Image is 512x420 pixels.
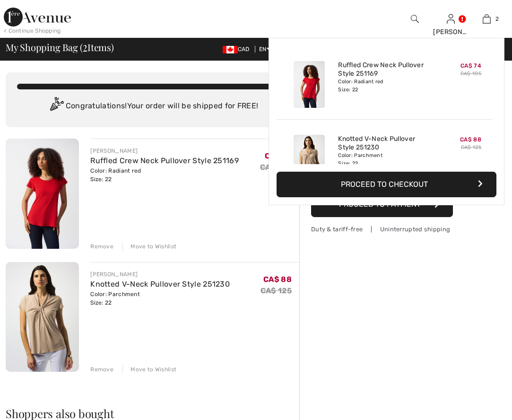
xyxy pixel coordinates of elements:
[338,152,431,167] div: Color: Parchment Size: 22
[47,97,66,116] img: Congratulation2.svg
[260,163,292,172] s: CA$ 105
[460,70,481,77] s: CA$ 105
[338,61,431,78] a: Ruffled Crew Neck Pullover Style 251169
[433,27,468,37] div: [PERSON_NAME]
[90,270,230,279] div: [PERSON_NAME]
[277,172,496,197] button: Proceed to Checkout
[90,166,239,184] div: Color: Radiant red Size: 22
[260,286,292,295] s: CA$ 125
[6,43,114,52] span: My Shopping Bag ( Items)
[294,135,325,182] img: Knotted V-Neck Pullover Style 251230
[17,97,288,116] div: Congratulations! Your order will be shipped for FREE!
[6,139,79,249] img: Ruffled Crew Neck Pullover Style 251169
[4,8,71,26] img: 1ère Avenue
[90,290,230,307] div: Color: Parchment Size: 22
[411,13,419,25] img: search the website
[447,14,455,23] a: Sign In
[447,13,455,25] img: My Info
[259,46,271,52] span: EN
[90,242,113,251] div: Remove
[311,225,453,234] div: Duty & tariff-free | Uninterrupted shipping
[460,62,481,69] span: CA$ 74
[495,15,499,23] span: 2
[90,280,230,289] a: Knotted V-Neck Pullover Style 251230
[469,13,504,25] a: 2
[338,78,431,93] div: Color: Radiant red Size: 22
[122,242,176,251] div: Move to Wishlist
[223,46,238,53] img: Canadian Dollar
[294,61,325,108] img: Ruffled Crew Neck Pullover Style 251169
[461,144,481,150] s: CA$ 125
[90,156,239,165] a: Ruffled Crew Neck Pullover Style 251169
[483,13,491,25] img: My Bag
[265,151,292,160] span: CA$ 74
[223,46,253,52] span: CAD
[83,40,87,52] span: 2
[6,408,299,419] h2: Shoppers also bought
[4,26,61,35] div: < Continue Shopping
[460,136,481,143] span: CA$ 88
[338,135,431,152] a: Knotted V-Neck Pullover Style 251230
[122,365,176,374] div: Move to Wishlist
[90,147,239,155] div: [PERSON_NAME]
[6,262,79,372] img: Knotted V-Neck Pullover Style 251230
[263,275,292,284] span: CA$ 88
[90,365,113,374] div: Remove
